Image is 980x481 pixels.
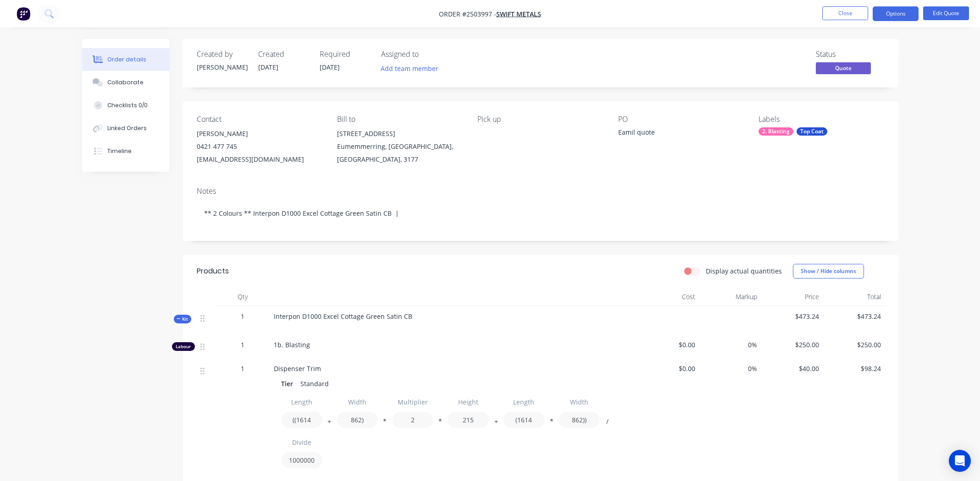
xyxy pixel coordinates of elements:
[241,364,244,373] span: 1
[82,94,169,117] button: Checklists 0/0
[923,6,969,20] button: Edit Quote
[759,127,793,136] div: 2. Blasting
[699,288,761,306] div: Markup
[197,127,322,166] div: [PERSON_NAME]0421 477 745[EMAIL_ADDRESS][DOMAIN_NAME]
[107,101,148,109] div: Checklists 0/0
[274,340,310,349] span: 1b. Blasting
[764,364,819,373] span: $40.00
[949,450,971,472] div: Open Intercom Messenger
[82,140,169,163] button: Timeline
[793,264,864,279] button: Show / Hide columns
[281,452,322,468] input: Value
[439,10,496,18] span: Order #2503997 -
[107,147,132,155] div: Timeline
[107,124,147,132] div: Linked Orders
[197,140,322,153] div: 0421 477 745
[826,364,881,373] span: $98.24
[703,340,757,350] span: 0%
[618,127,733,140] div: Eamil quote
[274,312,412,321] span: Interpon D1000 Excel Cottage Green Satin CB
[448,412,489,428] input: Value
[477,115,603,124] div: Pick up
[641,340,695,350] span: $0.00
[764,340,819,350] span: $250.00
[241,340,244,350] span: 1
[761,288,823,306] div: Price
[706,266,782,276] label: Display actual quantities
[197,62,247,72] div: [PERSON_NAME]
[816,50,885,59] div: Status
[392,412,433,428] input: Value
[258,63,278,71] span: [DATE]
[503,394,544,410] input: Label
[197,199,885,227] div: ** 2 Colours ** Interpon D1000 Excel Cottage Green Satin CB |
[826,312,881,321] span: $473.24
[492,420,501,426] button: +
[381,62,443,75] button: Add team member
[17,7,30,21] img: Factory
[281,377,297,390] div: Tier
[281,412,322,428] input: Value
[703,364,757,373] span: 0%
[197,50,247,59] div: Created by
[603,420,612,426] button: /
[559,412,600,428] input: Value
[215,288,270,306] div: Qty
[281,394,322,410] input: Label
[759,115,884,124] div: Labels
[197,187,885,196] div: Notes
[641,364,695,373] span: $0.00
[320,50,370,59] div: Required
[337,127,463,166] div: [STREET_ADDRESS]Eumemmerring, [GEOGRAPHIC_DATA], [GEOGRAPHIC_DATA], 3177
[172,342,195,351] div: Labour
[797,127,827,136] div: Top Coat
[197,115,322,124] div: Contact
[337,394,378,410] input: Label
[392,394,433,410] input: Label
[281,434,322,450] input: Label
[764,312,819,321] span: $473.24
[337,115,463,124] div: Bill to
[258,50,309,59] div: Created
[107,78,144,87] div: Collaborate
[618,115,744,124] div: PO
[448,394,489,410] input: Label
[177,316,188,322] span: Kit
[337,412,378,428] input: Value
[873,6,919,21] button: Options
[297,377,332,390] div: Standard
[197,153,322,166] div: [EMAIL_ADDRESS][DOMAIN_NAME]
[241,312,244,321] span: 1
[82,71,169,94] button: Collaborate
[826,340,881,350] span: $250.00
[337,140,463,166] div: Eumemmerring, [GEOGRAPHIC_DATA], [GEOGRAPHIC_DATA], 3177
[320,63,340,71] span: [DATE]
[637,288,699,306] div: Cost
[174,315,191,323] div: Kit
[197,127,322,140] div: [PERSON_NAME]
[816,62,871,74] span: Quote
[337,127,463,140] div: [STREET_ADDRESS]
[82,117,169,140] button: Linked Orders
[325,420,334,426] button: +
[822,6,868,20] button: Close
[381,50,473,59] div: Assigned to
[823,288,885,306] div: Total
[503,412,544,428] input: Value
[82,48,169,71] button: Order details
[816,62,871,76] button: Quote
[559,394,600,410] input: Label
[197,266,229,277] div: Products
[376,62,443,75] button: Add team member
[274,364,321,373] span: Dispenser Trim
[496,10,541,18] a: Swift Metals
[107,55,146,64] div: Order details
